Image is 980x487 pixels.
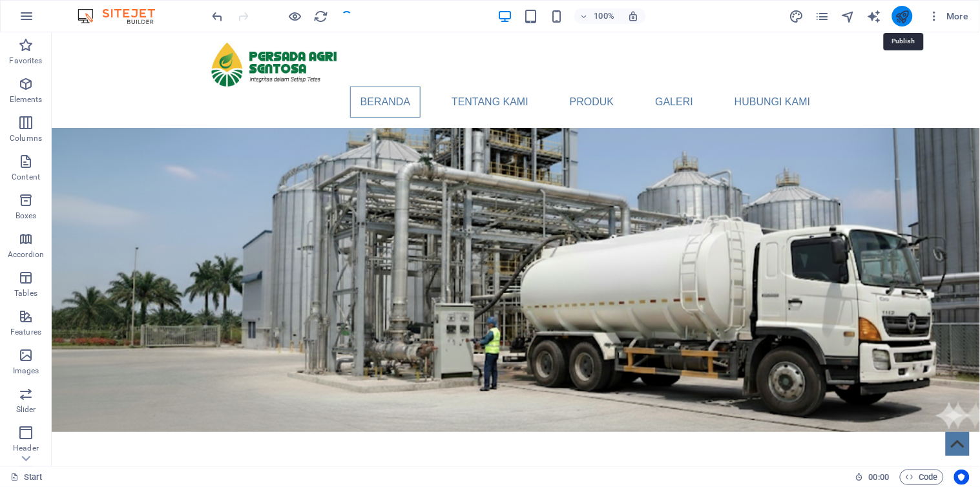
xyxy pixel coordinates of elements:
button: publish [892,6,913,26]
p: Favorites [9,56,42,66]
p: Tables [14,288,37,298]
i: Undo: Change HTML (Ctrl+Z) [211,9,225,24]
p: Boxes [16,211,37,221]
button: Code [900,470,944,485]
i: Reload page [314,9,329,24]
button: reload [313,8,329,24]
button: More [923,6,974,26]
h6: Session time [855,470,890,485]
p: Content [12,172,40,182]
p: Header [13,443,39,453]
p: Columns [10,133,42,143]
i: Pages (Ctrl+Alt+S) [815,9,829,24]
span: : [878,472,880,482]
button: pages [815,8,830,24]
p: Images [13,366,39,376]
p: Slider [16,404,36,415]
button: Usercentrics [954,470,970,485]
p: Accordion [8,249,44,260]
i: Design (Ctrl+Alt+Y) [789,9,804,24]
span: 00 00 [869,470,889,485]
button: text_generator [866,8,882,24]
button: undo [210,8,225,24]
button: design [789,8,804,24]
a: Click to cancel selection. Double-click to open Pages [10,470,43,485]
i: Navigator [840,9,855,24]
h6: 100% [594,8,614,24]
span: Code [906,470,938,485]
img: Editor Logo [74,8,171,24]
p: Features [10,327,41,337]
i: On resize automatically adjust zoom level to fit chosen device. [627,10,639,22]
span: More [928,10,969,23]
p: Elements [10,94,43,105]
button: 100% [574,8,620,24]
button: navigator [840,8,856,24]
i: AI Writer [866,9,881,24]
